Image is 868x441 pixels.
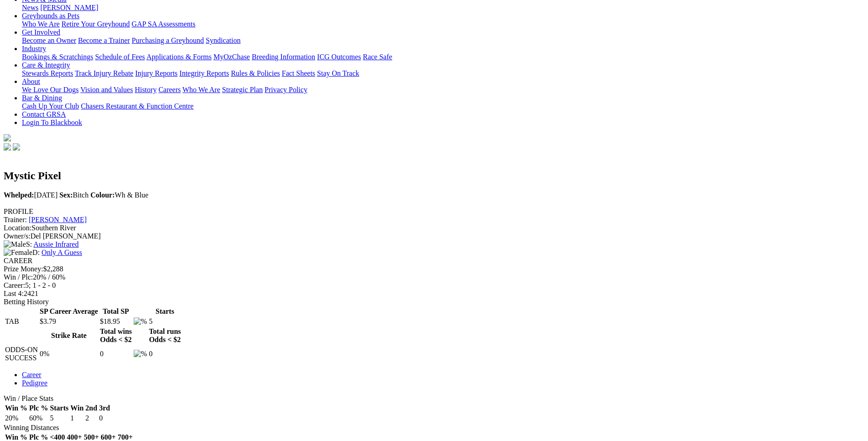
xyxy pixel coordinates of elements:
div: 20% / 60% [4,273,864,281]
div: Get Involved [22,36,864,45]
span: Wh & Blue [90,191,148,199]
a: Become an Owner [22,36,76,44]
a: Stay On Track [317,69,359,77]
th: SP Career Average [39,307,99,316]
a: History [135,86,156,93]
b: Colour: [90,191,114,199]
a: Become a Trainer [78,36,130,44]
div: Industry [22,53,864,61]
td: 5 [148,317,181,326]
th: Total runs Odds < $2 [148,327,181,344]
a: Greyhounds as Pets [22,12,79,20]
th: Total SP [99,307,132,316]
a: Contact GRSA [22,110,66,118]
a: We Love Our Dogs [22,86,78,93]
th: 2nd [85,404,98,413]
div: 2421 [4,290,864,298]
a: Schedule of Fees [95,53,145,61]
td: 60% [29,414,48,423]
h2: Mystic Pixel [4,170,864,182]
a: Injury Reports [135,69,177,77]
a: Chasers Restaurant & Function Centre [81,102,193,110]
div: CAREER [4,257,864,265]
div: $2,288 [4,265,864,273]
th: Starts [49,404,69,413]
img: % [134,350,147,358]
a: Applications & Forms [146,53,212,61]
a: Bar & Dining [22,94,62,102]
td: 1 [70,414,84,423]
td: 0% [39,345,99,363]
a: Industry [22,45,46,52]
span: Location: [4,224,31,232]
a: Syndication [206,36,240,44]
div: Greyhounds as Pets [22,20,864,28]
a: [PERSON_NAME] [29,216,87,223]
img: Male [4,240,26,249]
span: [DATE] [4,191,57,199]
div: Win / Place Stats [4,394,864,403]
a: Only A Guess [42,249,82,256]
a: ICG Outcomes [317,53,361,61]
div: 5; 1 - 2 - 0 [4,281,864,290]
div: Del [PERSON_NAME] [4,232,864,240]
span: S: [4,240,32,248]
a: MyOzChase [213,53,250,61]
a: Privacy Policy [265,86,307,93]
div: Winning Distances [4,424,864,432]
a: About [22,78,40,85]
a: [PERSON_NAME] [40,4,98,11]
img: logo-grsa-white.png [4,134,11,141]
a: Retire Your Greyhound [62,20,130,28]
td: TAB [5,317,38,326]
img: Female [4,249,32,257]
span: Win / Plc: [4,273,33,281]
div: Southern River [4,224,864,232]
a: Careers [158,86,181,93]
a: Cash Up Your Club [22,102,79,110]
a: Vision and Values [80,86,133,93]
span: Prize Money: [4,265,43,273]
a: Who We Are [22,20,60,28]
a: Fact Sheets [282,69,315,77]
div: Betting History [4,298,864,306]
a: Stewards Reports [22,69,73,77]
div: About [22,86,864,94]
span: Last 4: [4,290,24,297]
b: Sex: [59,191,73,199]
a: News [22,4,38,11]
span: D: [4,249,40,256]
a: Rules & Policies [231,69,280,77]
a: Track Injury Rebate [75,69,133,77]
span: Bitch [59,191,88,199]
span: Career: [4,281,25,289]
th: Total wins Odds < $2 [99,327,132,344]
div: Care & Integrity [22,69,864,78]
th: 3rd [99,404,110,413]
div: Bar & Dining [22,102,864,110]
td: 5 [49,414,69,423]
span: Owner/s: [4,232,31,240]
a: Race Safe [363,53,392,61]
td: $3.79 [39,317,99,326]
div: PROFILE [4,208,864,216]
a: Get Involved [22,28,60,36]
img: facebook.svg [4,143,11,150]
td: 20% [5,414,28,423]
span: Trainer: [4,216,27,223]
a: Aussie Infrared [33,240,78,248]
td: 2 [85,414,98,423]
img: % [134,317,147,326]
td: 0 [99,345,132,363]
a: Login To Blackbook [22,119,82,126]
th: Starts [148,307,181,316]
a: Purchasing a Greyhound [132,36,204,44]
th: Plc % [29,404,48,413]
a: GAP SA Assessments [132,20,196,28]
a: Strategic Plan [222,86,263,93]
a: Care & Integrity [22,61,70,69]
a: Career [22,371,42,379]
td: 0 [148,345,181,363]
a: Pedigree [22,379,47,387]
th: Win [70,404,84,413]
